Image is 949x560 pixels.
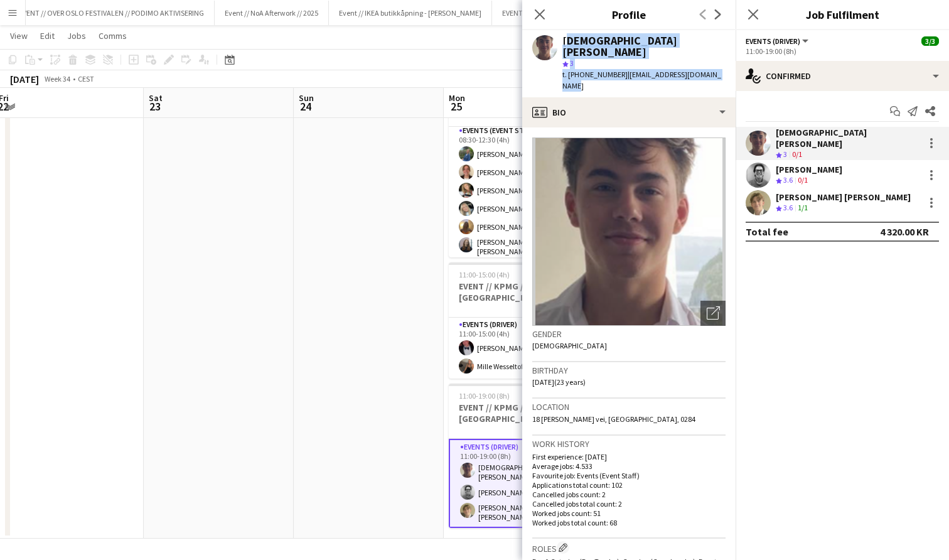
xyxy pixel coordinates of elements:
div: [PERSON_NAME] [PERSON_NAME] [776,191,911,203]
p: Cancelled jobs count: 2 [532,490,726,499]
div: [PERSON_NAME] [776,164,842,175]
span: 11:00-15:00 (4h) [459,270,510,279]
div: 4 320.00 KR [880,225,929,238]
a: View [5,28,33,44]
div: 11:00-19:00 (8h) [746,46,939,56]
span: 23 [147,99,163,114]
span: 11:00-19:00 (8h) [459,391,510,401]
a: Edit [35,28,60,44]
button: Event // NoA Afterwork // 2025 [215,1,329,25]
h3: Birthday [532,365,726,376]
h3: Gender [532,328,726,340]
span: Mon [449,92,465,104]
h3: EVENT // KPMG // Sjåfør - [GEOGRAPHIC_DATA] [449,402,589,424]
span: Events (Driver) [746,36,800,46]
span: 25 [447,99,465,114]
p: First experience: [DATE] [532,452,726,461]
a: Comms [94,28,132,44]
div: Confirmed [736,61,949,91]
div: [DEMOGRAPHIC_DATA][PERSON_NAME] [776,127,919,149]
h3: Location [532,401,726,412]
h3: Job Fulfilment [736,6,949,23]
span: Sun [299,92,314,104]
app-card-role: Events (Driver)2/211:00-15:00 (4h)[PERSON_NAME] EegMille Wesseltoft [449,318,589,379]
p: Favourite job: Events (Event Staff) [532,471,726,480]
span: [DEMOGRAPHIC_DATA] [532,341,607,350]
span: View [10,30,28,41]
span: 3.6 [783,175,793,185]
p: Cancelled jobs total count: 2 [532,499,726,509]
p: Average jobs: 4.533 [532,461,726,471]
div: CEST [78,74,94,83]
app-skills-label: 1/1 [798,203,808,212]
span: [DATE] (23 years) [532,377,586,387]
span: 18 [PERSON_NAME] vei, [GEOGRAPHIC_DATA], 0284 [532,414,695,424]
span: 3.6 [783,203,793,212]
button: EVENT//IKEA [492,1,552,25]
app-job-card: 08:30-12:30 (4h)6/6EVENT // KPMG // Bagasjehåndtering1 RoleEvents (Event Staff)6/608:30-12:30 (4h... [449,72,589,257]
app-skills-label: 0/1 [798,175,808,185]
span: Edit [40,30,55,41]
h3: Profile [522,6,736,23]
button: Events (Driver) [746,36,810,46]
span: Comms [99,30,127,41]
span: t. [PHONE_NUMBER] [562,70,628,79]
app-job-card: 11:00-15:00 (4h)2/2EVENT // KPMG // Sjåfør - [GEOGRAPHIC_DATA]1 RoleEvents (Driver)2/211:00-15:00... [449,262,589,379]
p: Applications total count: 102 [532,480,726,490]
span: 24 [297,99,314,114]
a: Jobs [62,28,91,44]
span: Week 34 [41,74,73,83]
h3: Roles [532,541,726,554]
p: Worked jobs count: 51 [532,509,726,518]
span: 3 [570,58,574,68]
img: Crew avatar or photo [532,137,726,326]
div: Bio [522,97,736,127]
app-skills-label: 0/1 [792,149,802,159]
span: Jobs [67,30,86,41]
span: 3 [783,149,787,159]
span: 3/3 [921,36,939,46]
app-job-card: 11:00-19:00 (8h)3/3EVENT // KPMG // Sjåfør - [GEOGRAPHIC_DATA]1 RoleEvents (Driver)3/311:00-19:00... [449,384,589,528]
span: | [EMAIL_ADDRESS][DOMAIN_NAME] [562,70,721,90]
div: [DEMOGRAPHIC_DATA][PERSON_NAME] [562,35,726,58]
app-card-role: Events (Event Staff)6/608:30-12:30 (4h)[PERSON_NAME][PERSON_NAME][PERSON_NAME] Mo[PERSON_NAME][PE... [449,124,589,261]
div: Open photos pop-in [700,301,726,326]
div: [DATE] [10,73,39,85]
span: Sat [149,92,163,104]
h3: Work history [532,438,726,450]
button: EVENT // OVER OSLO FESTIVALEN // PODIMO AKTIVISERING [9,1,215,25]
p: Worked jobs total count: 68 [532,518,726,527]
app-card-role: Events (Driver)3/311:00-19:00 (8h)[DEMOGRAPHIC_DATA][PERSON_NAME][PERSON_NAME][PERSON_NAME] [PERS... [449,439,589,528]
button: Event // IKEA butikkåpning - [PERSON_NAME] [329,1,492,25]
h3: EVENT // KPMG // Sjåfør - [GEOGRAPHIC_DATA] [449,281,589,303]
div: Total fee [746,225,788,238]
